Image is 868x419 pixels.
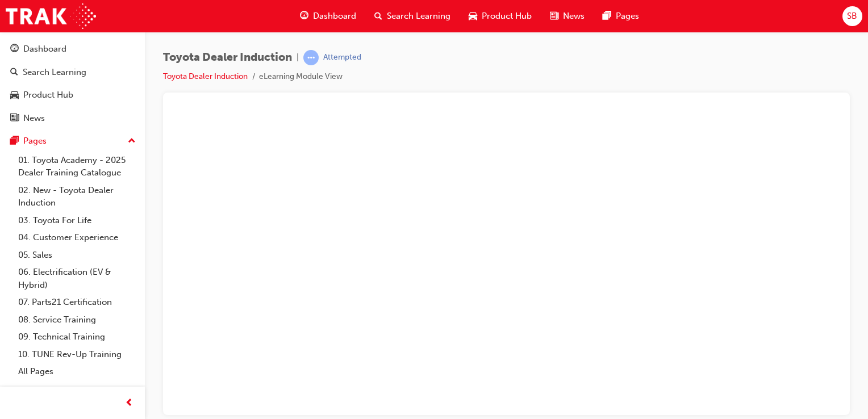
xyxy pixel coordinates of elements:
a: Search Learning [5,62,140,83]
span: Pages [616,10,639,23]
span: guage-icon [300,9,308,23]
a: pages-iconPages [594,5,648,28]
a: News [5,108,140,129]
img: Trak [6,3,96,29]
a: 05. Sales [14,246,140,264]
div: Pages [23,135,47,148]
a: Dashboard [5,39,140,60]
a: 08. Service Training [14,311,140,329]
a: 09. Technical Training [14,328,140,346]
div: Search Learning [23,66,86,79]
button: Pages [5,131,140,152]
div: Dashboard [23,43,66,56]
span: news-icon [10,114,19,124]
a: news-iconNews [541,5,594,28]
span: News [563,10,585,23]
span: search-icon [10,68,18,78]
span: prev-icon [125,396,133,410]
span: news-icon [550,9,558,23]
button: SB [842,6,862,26]
li: eLearning Module View [259,70,343,83]
span: guage-icon [10,44,19,55]
a: Toyota Dealer Induction [163,72,248,81]
span: up-icon [128,134,136,149]
a: 10. TUNE Rev-Up Training [14,346,140,363]
a: Product Hub [5,85,140,106]
span: Toyota Dealer Induction [163,51,292,64]
a: search-iconSearch Learning [365,5,460,28]
span: car-icon [10,90,19,100]
a: car-iconProduct Hub [460,5,541,28]
a: 06. Electrification (EV & Hybrid) [14,263,140,294]
span: SB [847,10,857,23]
a: 03. Toyota For Life [14,212,140,229]
span: learningRecordVerb_ATTEMPT-icon [303,50,319,65]
span: Dashboard [313,10,356,23]
span: | [297,51,299,64]
span: Search Learning [387,10,450,23]
span: Product Hub [482,10,532,23]
a: 02. New - Toyota Dealer Induction [14,182,140,212]
a: guage-iconDashboard [291,5,365,28]
span: car-icon [469,9,477,23]
div: Attempted [323,52,361,63]
a: 04. Customer Experience [14,229,140,246]
a: 07. Parts21 Certification [14,294,140,311]
span: pages-icon [603,9,611,23]
div: News [23,112,45,125]
span: search-icon [374,9,382,23]
button: DashboardSearch LearningProduct HubNews [5,36,140,131]
a: 01. Toyota Academy - 2025 Dealer Training Catalogue [14,152,140,182]
div: Product Hub [23,89,73,102]
a: All Pages [14,363,140,380]
span: pages-icon [10,136,19,146]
